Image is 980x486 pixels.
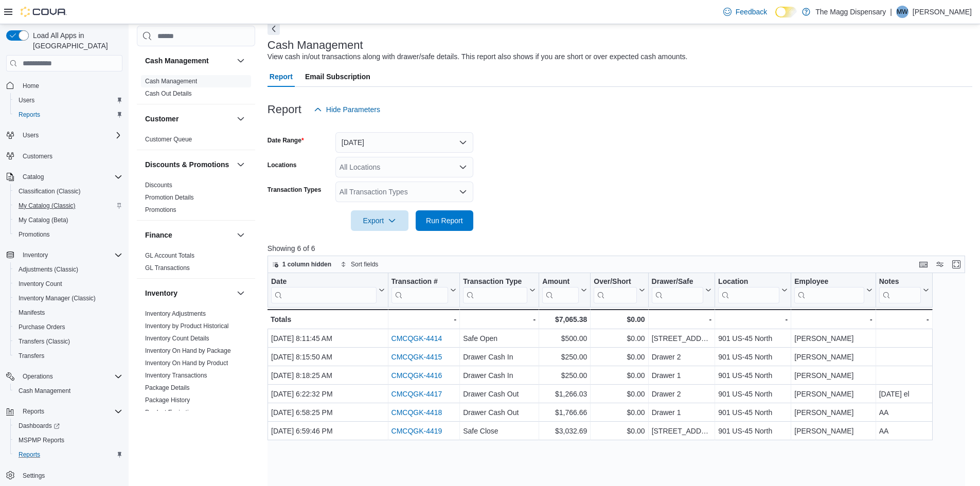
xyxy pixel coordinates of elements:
[19,150,122,163] span: Customers
[145,135,192,143] span: Customer Queue
[145,159,229,170] h3: Discounts & Promotions
[23,82,39,90] span: Home
[651,369,711,382] div: Drawer 1
[19,150,57,163] a: Customers
[794,277,864,287] div: Employee
[145,114,179,124] h3: Customer
[14,335,122,348] span: Transfers (Classic)
[19,202,76,210] span: My Catalog (Classic)
[594,313,645,326] div: $0.00
[145,136,192,143] a: Customer Queue
[463,351,536,363] div: Drawer Cash In
[736,7,767,17] span: Feedback
[14,185,85,197] a: Classification (Classic)
[391,313,456,326] div: -
[14,350,122,362] span: Transfers
[463,388,536,400] div: Drawer Cash Out
[794,351,872,363] div: [PERSON_NAME]
[594,277,636,287] div: Over/Short
[19,171,122,183] span: Catalog
[879,277,929,303] button: Notes
[19,129,122,141] span: Users
[890,6,892,18] p: |
[235,158,247,171] button: Discounts & Promotions
[426,215,463,226] span: Run Report
[351,210,408,231] button: Export
[651,277,711,303] button: Drawer/Safe
[718,313,788,326] div: -
[145,384,190,391] a: Package Details
[10,199,127,213] button: My Catalog (Classic)
[145,310,206,317] a: Inventory Adjustments
[14,448,44,461] a: Reports
[14,420,64,432] a: Dashboards
[23,251,48,259] span: Inventory
[542,388,587,400] div: $1,266.03
[718,425,788,437] div: 901 US-45 North
[23,152,52,160] span: Customers
[794,332,872,345] div: [PERSON_NAME]
[145,194,194,201] a: Promotion Details
[2,170,127,184] button: Catalog
[934,258,946,271] button: Display options
[305,66,370,87] span: Email Subscription
[14,109,44,121] a: Reports
[235,55,247,67] button: Cash Management
[651,406,711,419] div: Drawer 1
[2,404,127,419] button: Reports
[651,332,711,345] div: [STREET_ADDRESS]
[19,265,78,274] span: Adjustments (Classic)
[879,277,921,287] div: Notes
[19,249,122,261] span: Inventory
[10,349,127,363] button: Transfers
[145,230,233,240] button: Finance
[897,6,907,18] span: MW
[145,114,233,124] button: Customer
[2,128,127,142] button: Users
[718,406,788,419] div: 901 US-45 North
[542,369,587,382] div: $250.00
[19,405,48,418] button: Reports
[542,406,587,419] div: $1,766.66
[29,30,122,51] span: Load All Apps in [GEOGRAPHIC_DATA]
[145,334,209,343] span: Inventory Count Details
[145,182,172,189] a: Discounts
[463,332,536,345] div: Safe Open
[391,408,442,417] a: CMCQGK-4418
[137,75,255,104] div: Cash Management
[268,39,363,51] h3: Cash Management
[145,371,207,380] span: Inventory Transactions
[794,277,864,303] div: Employee
[10,433,127,447] button: MSPMP Reports
[463,406,536,419] div: Drawer Cash Out
[145,347,231,354] a: Inventory On Hand by Package
[718,351,788,363] div: 901 US-45 North
[651,277,703,303] div: Drawer/Safe
[271,351,385,363] div: [DATE] 8:15:50 AM
[14,109,122,121] span: Reports
[594,351,645,363] div: $0.00
[463,313,536,326] div: -
[14,350,48,362] a: Transfers
[23,173,44,181] span: Catalog
[10,262,127,277] button: Adjustments (Classic)
[19,79,122,92] span: Home
[542,425,587,437] div: $3,032.69
[719,2,771,22] a: Feedback
[10,277,127,291] button: Inventory Count
[145,359,228,367] a: Inventory On Hand by Product
[14,94,122,106] span: Users
[10,227,127,242] button: Promotions
[463,277,536,303] button: Transaction Type
[913,6,972,18] p: [PERSON_NAME]
[268,136,304,145] label: Date Range
[2,149,127,164] button: Customers
[19,387,70,395] span: Cash Management
[2,78,127,93] button: Home
[268,51,688,62] div: View cash in/out transactions along with drawer/safe details. This report also shows if you are s...
[19,337,70,346] span: Transfers (Classic)
[416,210,473,231] button: Run Report
[19,80,43,92] a: Home
[14,263,82,276] a: Adjustments (Classic)
[23,131,39,139] span: Users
